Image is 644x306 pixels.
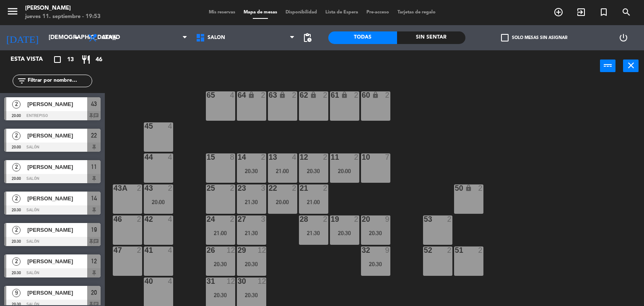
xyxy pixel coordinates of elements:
span: 2 [12,226,21,234]
div: 2 [447,246,452,254]
div: 2 [354,91,359,99]
div: 21:00 [206,230,235,236]
i: search [621,7,631,17]
div: Todas [328,31,397,44]
div: 2 [323,215,328,223]
div: 21 [300,184,300,192]
i: add_circle_outline [553,7,563,17]
div: 2 [292,184,297,192]
div: 4 [168,277,173,285]
div: 21:00 [299,199,328,205]
span: Cena [102,35,117,41]
div: 20:30 [361,261,390,267]
label: Solo mesas sin asignar [501,34,567,41]
div: 2 [137,246,142,254]
span: 43 [91,99,97,109]
div: 4 [230,91,235,99]
div: 2 [478,246,483,254]
i: lock [310,91,317,99]
span: 11 [91,162,97,172]
div: 4 [292,153,297,161]
div: 32 [362,246,362,254]
div: 3 [261,215,266,223]
div: 47 [114,246,114,254]
div: 12 [258,246,266,254]
span: Disponibilidad [281,10,321,15]
div: 2 [323,91,328,99]
div: jueves 11. septiembre - 19:53 [25,13,101,21]
span: [PERSON_NAME] [27,257,87,266]
span: pending_actions [302,33,312,43]
div: 2 [447,215,452,223]
div: 28 [300,215,300,223]
div: 20:30 [299,168,328,174]
div: 2 [354,153,359,161]
i: restaurant [81,54,91,65]
div: 2 [292,91,297,99]
button: menu [6,5,19,21]
span: 2 [12,100,21,109]
div: 21:30 [237,199,266,205]
i: lock [372,91,379,99]
div: 20:30 [330,230,359,236]
span: [PERSON_NAME] [27,100,87,109]
div: 60 [362,91,362,99]
span: 9 [12,289,21,297]
div: 2 [261,91,266,99]
div: 2 [323,153,328,161]
div: 10 [362,153,362,161]
div: 12 [300,153,300,161]
i: crop_square [52,54,62,65]
i: power_input [603,60,613,70]
div: 42 [145,215,145,223]
div: 12 [258,277,266,285]
div: 46 [114,215,114,223]
i: filter_list [17,76,27,86]
span: Mapa de mesas [239,10,281,15]
div: 20:30 [361,230,390,236]
div: 4 [168,215,173,223]
span: Salón [208,35,225,41]
span: 14 [91,193,97,203]
div: 8 [230,153,235,161]
div: 12 [227,246,235,254]
span: 20 [91,288,97,298]
span: [PERSON_NAME] [27,163,87,171]
div: 9 [385,246,390,254]
div: 63 [269,91,269,99]
div: 2 [478,184,483,192]
span: [PERSON_NAME] [27,131,87,140]
i: power_settings_new [618,33,628,43]
span: [PERSON_NAME] [27,226,87,234]
div: 9 [385,215,390,223]
div: 2 [230,184,235,192]
i: turned_in_not [599,7,609,17]
span: 46 [96,55,102,65]
input: Filtrar por nombre... [27,76,92,86]
div: Sin sentar [397,31,466,44]
span: 2 [12,132,21,140]
span: 2 [12,163,21,171]
i: arrow_drop_down [72,33,82,43]
div: 20:00 [268,199,297,205]
span: [PERSON_NAME] [27,288,87,297]
div: 20 [362,215,362,223]
span: [PERSON_NAME] [27,194,87,203]
div: 20:30 [206,292,235,298]
div: 7 [385,153,390,161]
div: 4 [168,153,173,161]
div: 20:30 [206,261,235,267]
div: 4 [168,122,173,130]
div: 43A [114,184,114,192]
div: 62 [300,91,300,99]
